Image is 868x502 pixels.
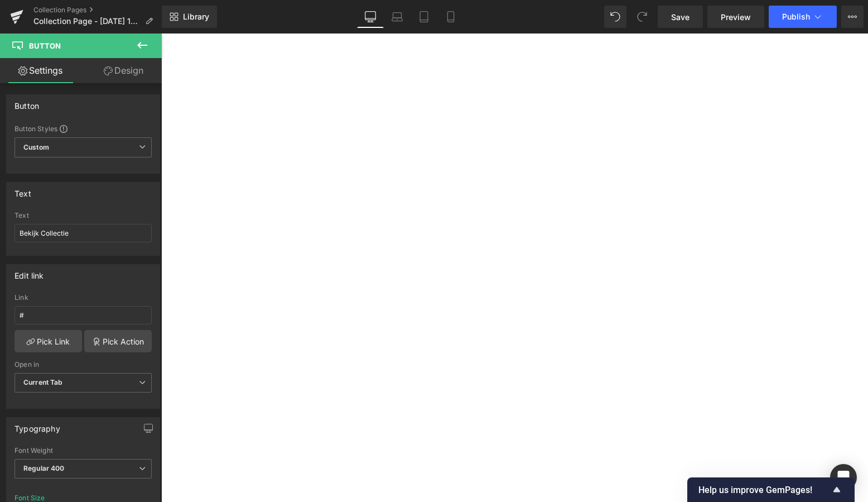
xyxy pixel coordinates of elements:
[15,447,152,455] div: Font Weight
[33,17,141,26] span: Collection Page - [DATE] 15:32:31
[83,58,164,83] a: Design
[183,12,209,22] span: Library
[33,6,162,15] a: Collection Pages
[15,183,31,198] div: Text
[604,6,626,28] button: Undo
[23,378,63,386] b: Current Tab
[437,6,464,28] a: Mobile
[782,12,810,21] span: Publish
[830,464,857,491] div: Open Intercom Messenger
[15,306,152,324] input: https://your-shop.myshopify.com
[15,265,44,280] div: Edit link
[15,124,152,133] div: Button Styles
[721,11,751,23] span: Preview
[769,6,837,28] button: Publish
[411,6,437,28] a: Tablet
[15,330,82,352] a: Pick Link
[698,483,843,496] button: Show survey - Help us improve GemPages!
[162,6,217,28] a: New Library
[15,494,45,502] div: Font Size
[23,143,49,152] b: Custom
[29,41,61,50] span: Button
[698,485,830,495] span: Help us improve GemPages!
[841,6,864,28] button: More
[707,6,764,28] a: Preview
[631,6,653,28] button: Redo
[15,212,152,219] div: Text
[84,330,152,352] a: Pick Action
[23,464,65,472] b: Regular 400
[15,95,39,111] div: Button
[671,11,689,23] span: Save
[15,418,60,433] div: Typography
[15,294,152,302] div: Link
[15,361,152,369] div: Open in
[384,6,411,28] a: Laptop
[357,6,384,28] a: Desktop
